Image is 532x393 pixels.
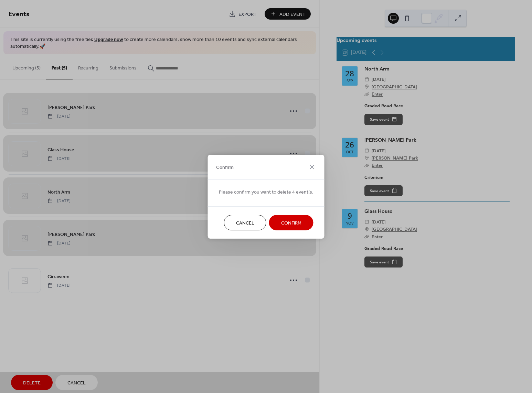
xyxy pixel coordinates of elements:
span: Cancel [236,219,254,227]
button: Cancel [224,215,266,230]
button: Confirm [269,215,313,230]
span: Confirm [216,164,234,171]
span: Confirm [281,219,301,227]
span: Please confirm you want to delete 4 event(s. [219,188,313,196]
